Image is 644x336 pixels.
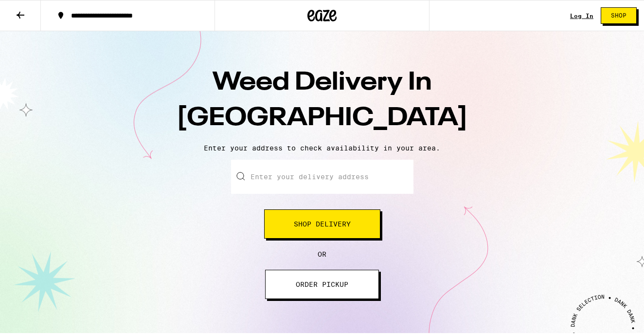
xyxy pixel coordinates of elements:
span: [GEOGRAPHIC_DATA] [177,106,468,131]
span: Shop [611,13,626,19]
a: Log In [570,13,593,19]
a: Shop [593,7,644,24]
p: Enter your address to check availability in your area. [10,144,634,152]
button: Shop [601,7,637,24]
button: ORDER PICKUP [265,270,379,299]
span: ORDER PICKUP [296,281,348,288]
input: Enter your delivery address [231,160,413,194]
h1: Weed Delivery In [152,65,492,136]
span: OR [318,250,326,258]
button: Shop Delivery [264,209,380,239]
span: Shop Delivery [294,221,351,227]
